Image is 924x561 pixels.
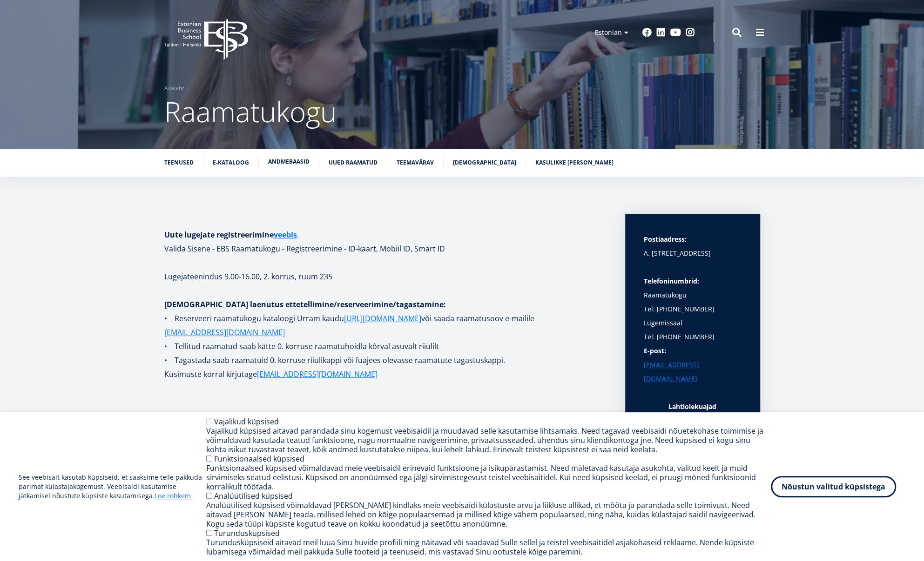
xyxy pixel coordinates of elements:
[642,28,652,37] a: Facebook
[644,246,742,260] p: A. [STREET_ADDRESS]
[164,158,194,167] a: Teenused
[206,538,771,556] div: Turundusküpsiseid aitavad meil luua Sinu huvide profiili ning näitavad või saadavad Sulle sellel ...
[206,501,771,528] div: Analüütilised küpsised võimaldavad [PERSON_NAME] kindlaks meie veebisaidi külastuste arvu ja liik...
[257,367,378,381] a: [EMAIL_ADDRESS][DOMAIN_NAME]
[164,311,607,339] p: • Reserveeri raamatukogu kataloogi Urram kaudu või saada raamatusoov e-mailile
[213,158,249,167] a: E-kataloog
[644,277,699,285] strong: Telefoninumbrid:
[164,270,607,284] p: Lugejateenindus 9.00-16.00, 2. korrus, ruum 235
[164,367,607,381] p: Küsimuste korral kirjutage
[644,358,742,386] a: [EMAIL_ADDRESS][DOMAIN_NAME]
[206,463,771,491] div: Funktsionaalsed küpsised võimaldavad meie veebisaidil erinevaid funktsioone ja isikupärastamist. ...
[644,235,687,244] strong: Postiaadress:
[453,158,516,167] a: [DEMOGRAPHIC_DATA]
[535,158,614,167] a: Kasulikke [PERSON_NAME]
[397,158,434,167] a: Teemavärav
[164,92,337,131] span: Raamatukogu
[644,346,666,355] strong: E-post:
[164,84,184,93] a: Avaleht
[19,473,206,501] p: See veebisait kasutab küpsiseid, et saaksime teile pakkuda parimat külastajakogemust. Veebisaidi ...
[164,228,607,256] h1: . Valida Sisene - EBS Raamatukogu - Registreerimine - ID-kaart, Mobiil ID, Smart ID
[164,230,297,240] strong: Uute lugejate registreerimine
[155,491,191,501] a: Loe rohkem
[686,28,695,37] a: Instagram
[644,274,742,302] p: Raamatukogu
[214,491,293,501] label: Analüütilised küpsised
[670,28,681,37] a: Youtube
[656,28,666,37] a: Linkedin
[164,325,285,339] a: [EMAIL_ADDRESS][DOMAIN_NAME]
[164,339,607,353] p: • Tellitud raamatud saab kätte 0. korruse raamatuhoidla kõrval asuvalt riiulilt
[214,416,279,427] label: Vajalikud küpsised
[214,528,280,538] label: Turundusküpsised
[771,476,896,497] button: Nõustun valitud küpsistega
[268,157,310,166] a: Andmebaasid
[214,454,304,464] label: Funktsionaalsed küpsised
[274,228,297,242] a: veebis
[344,311,421,325] a: [URL][DOMAIN_NAME]
[164,353,607,367] p: • Tagastada saab raamatuid 0. korruse riiulikappi või fuajees olevasse raamatute tagastuskappi.
[668,402,716,411] strong: Lahtiolekuajad
[644,330,742,344] p: Tel: [PHONE_NUMBER]
[164,299,446,310] strong: [DEMOGRAPHIC_DATA] laenutus ettetellimine/reserveerimine/tagastamine:
[644,302,742,330] p: Tel: [PHONE_NUMBER] Lugemissaal
[206,426,771,454] div: Vajalikud küpsised aitavad parandada sinu kogemust veebisaidil ja muudavad selle kasutamise lihts...
[329,158,378,167] a: Uued raamatud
